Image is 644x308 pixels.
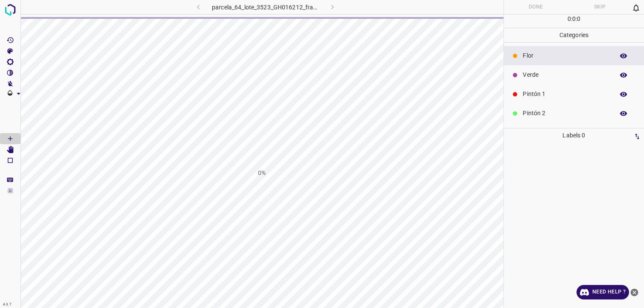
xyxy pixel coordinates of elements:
a: Need Help ? [577,285,629,299]
h6: parcela_64_lote_3523_GH016212_frame_00052_50283.jpg [212,2,319,14]
button: close-help [629,285,640,299]
div: : : [568,15,581,28]
div: Pintón 1 [504,84,644,104]
p: 0 [572,15,576,23]
p: Categories [504,28,644,42]
p: 0 [577,15,580,23]
p: Pintón 2 [523,109,610,118]
img: logo [3,2,18,17]
div: Verde [504,65,644,84]
p: Flor [523,51,610,60]
p: Verde [523,70,610,79]
div: Pintón 2 [504,104,644,123]
div: Pintón 3 [504,123,644,142]
h1: 0% [258,169,266,177]
p: 0 [568,15,571,23]
p: Pintón 1 [523,90,610,99]
div: 4.3.7 [1,301,14,308]
div: Flor [504,46,644,65]
p: Labels 0 [506,128,641,142]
